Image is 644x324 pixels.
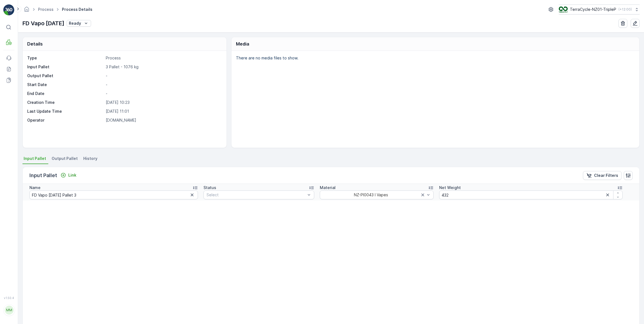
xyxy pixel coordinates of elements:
button: Ready [67,20,91,27]
p: [DOMAIN_NAME] [106,117,220,123]
a: Process [38,7,54,12]
p: There are no media files to show. [236,55,633,61]
p: Operator [27,117,104,123]
p: Start Date [27,82,104,87]
input: Search [29,190,198,199]
p: - [106,91,220,96]
p: Input Pallet [27,64,104,70]
p: Input Pallet [29,172,57,179]
a: Homepage [24,8,30,13]
p: Link [68,172,76,178]
img: logo [3,4,14,16]
p: Status [203,185,216,190]
button: Clear Filters [583,171,622,180]
p: Output Pallet [27,73,104,79]
p: Material [320,185,336,190]
p: - [106,73,220,79]
p: 3 Pallet - 1076 kg [106,64,220,70]
p: Details [27,41,43,47]
button: TerraCycle-NZ01-TripleP(+12:00) [559,4,640,14]
p: FD Vapo [DATE] [22,19,64,27]
span: History [83,156,97,161]
input: Search [439,190,623,199]
span: Output Pallet [52,156,78,161]
img: TC_7kpGtVS.png [559,6,568,12]
p: End Date [27,91,104,96]
button: MM [3,301,14,320]
p: Process [106,55,220,61]
button: Link [58,172,79,179]
p: TerraCycle-NZ01-TripleP [570,7,616,12]
p: Media [236,41,249,47]
p: ( +12:00 ) [618,7,632,12]
span: Process Details [61,7,94,12]
span: Input Pallet [24,156,46,161]
p: - [106,82,220,87]
p: Last Update Time [27,109,104,114]
p: [DATE] 11:01 [106,109,220,114]
p: Select [207,192,306,198]
p: Name [29,185,41,190]
p: Creation Time [27,100,104,105]
p: Type [27,55,104,61]
p: Clear Filters [594,173,618,178]
p: Ready [69,21,81,26]
div: MM [5,306,14,315]
p: Net Weight [439,185,461,190]
span: v 1.50.4 [3,296,14,300]
p: [DATE] 10:23 [106,100,220,105]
